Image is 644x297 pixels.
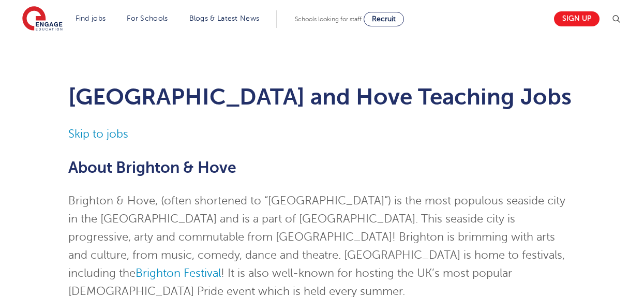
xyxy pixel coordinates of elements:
[22,6,63,32] img: Engage Education
[68,128,128,140] a: Skip to jobs
[295,16,362,23] span: Schools looking for staff
[68,159,576,176] h2: About Brighton & Hove
[554,11,600,26] a: Sign up
[68,84,576,110] h1: [GEOGRAPHIC_DATA] and Hove Teaching Jobs
[76,14,106,22] a: Find jobs
[372,15,396,23] span: Recruit
[136,267,221,279] a: Brighton Festival
[189,14,260,22] a: Blogs & Latest News
[127,14,168,22] a: For Schools
[364,12,404,26] a: Recruit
